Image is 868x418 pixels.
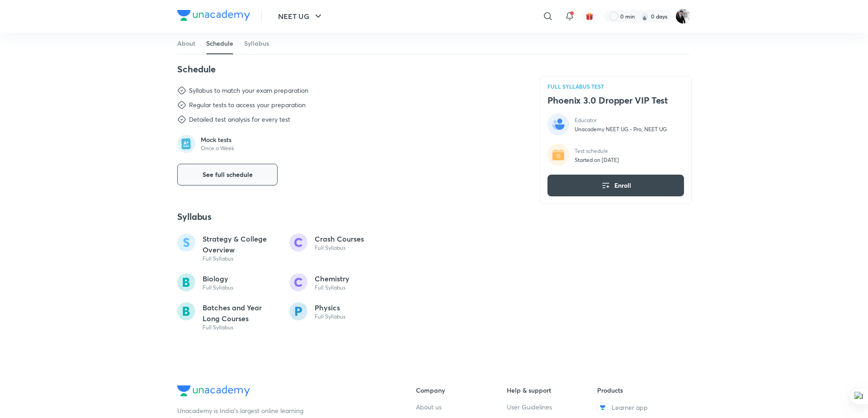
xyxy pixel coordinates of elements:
p: Crash Courses [315,233,364,244]
img: streak [640,12,649,21]
h6: Products [597,385,688,395]
a: Company Logo [177,385,387,399]
h4: Phoenix 3.0 Dropper VIP Test [547,95,684,106]
a: Learner app [597,402,688,413]
h6: Company [416,385,507,395]
button: NEET UG [273,7,329,25]
a: User Guidelines [507,402,598,412]
p: FULL SYLLABUS TEST [547,84,684,89]
a: Company Logo [177,10,250,23]
p: Full Syllabus [203,324,278,331]
p: Biology [203,273,233,284]
p: Chemistry [315,273,349,284]
div: Syllabus to match your exam preparation [189,86,308,95]
p: Full Syllabus [203,255,278,262]
h4: Syllabus [177,211,518,223]
img: Company Logo [177,385,250,396]
p: Full Syllabus [315,244,364,252]
span: See full schedule [203,170,253,179]
p: Batches and Year Long Courses [203,302,278,324]
div: Detailed test analysis for every test [189,115,290,124]
button: Enroll [547,175,684,196]
a: About us [416,402,507,412]
img: Learner app [597,402,608,413]
p: Strategy & College Overview [203,233,278,255]
p: Full Syllabus [315,313,345,320]
p: Educator [575,117,667,124]
h6: Help & support [507,385,598,395]
p: Unacademy NEET UG - Pro, NEET UG [575,126,667,133]
span: Learner app [612,403,648,412]
p: Test schedule [575,147,619,155]
h4: Schedule [177,63,518,75]
span: Enroll [614,181,631,190]
p: Started on [DATE] [575,157,619,164]
p: Once a Week [201,145,234,152]
a: Syllabus [244,33,269,54]
button: See full schedule [177,164,278,185]
img: Company Logo [177,10,250,21]
a: About [177,33,195,54]
a: Schedule [206,33,233,54]
img: Nagesh M [675,9,691,24]
p: Full Syllabus [203,284,233,291]
p: Physics [315,302,345,313]
img: avatar [585,12,594,20]
button: avatar [582,9,597,24]
p: Mock tests [201,136,234,144]
div: Regular tests to access your preparation [189,100,306,109]
p: Full Syllabus [315,284,349,291]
